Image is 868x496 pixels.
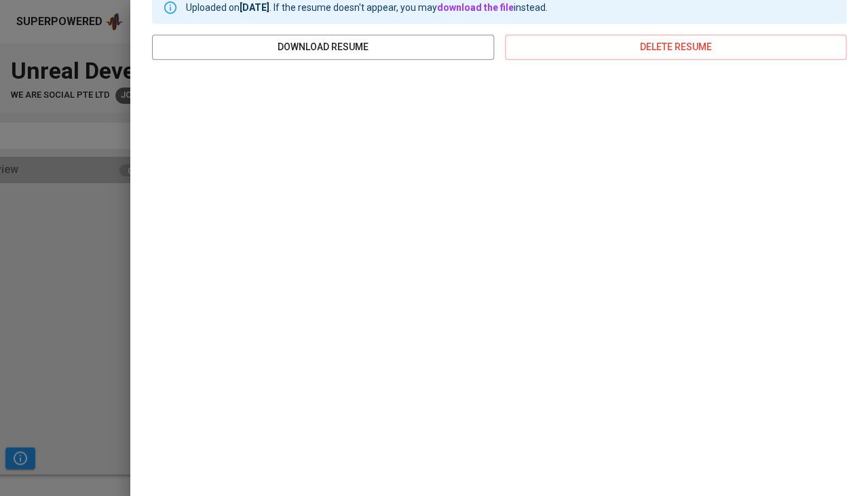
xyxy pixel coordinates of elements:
[505,35,847,60] button: delete resume
[240,2,269,13] b: [DATE]
[516,39,836,56] span: delete resume
[163,39,483,56] span: download resume
[152,71,846,478] iframe: 03a2f642934aab0a37b29faa56d01d9f.pdf
[152,35,494,60] button: download resume
[437,2,514,13] a: download the file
